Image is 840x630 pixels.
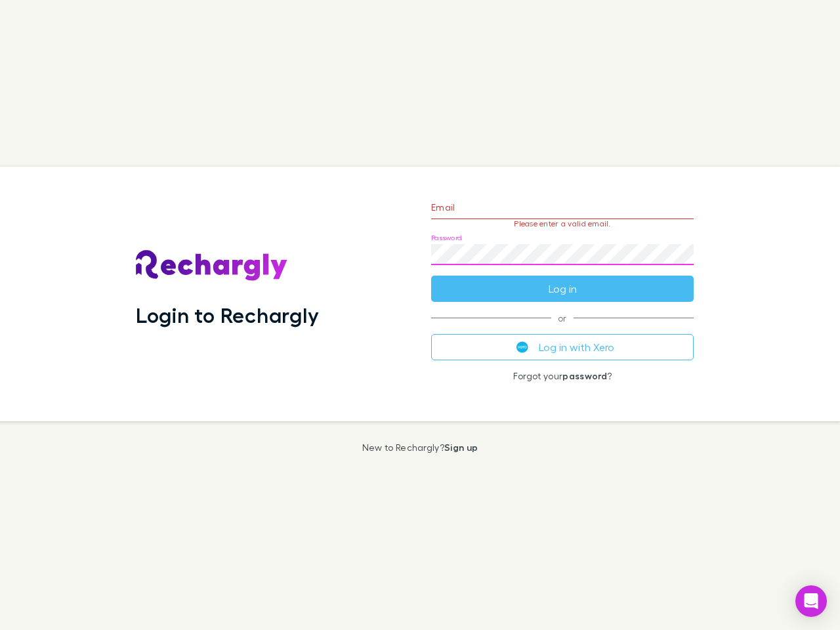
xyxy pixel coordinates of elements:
[136,303,319,327] h1: Login to Rechargly
[795,585,827,617] div: Open Intercom Messenger
[136,250,288,282] img: Rechargly's Logo
[362,442,478,453] p: New to Rechargly?
[431,371,694,381] p: Forgot your ?
[562,370,607,381] a: password
[431,233,462,243] label: Password
[444,442,478,453] a: Sign up
[431,219,694,228] p: Please enter a valid email.
[431,318,694,318] span: or
[431,276,694,302] button: Log in
[431,334,694,360] button: Log in with Xero
[516,341,528,353] img: Xero's logo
